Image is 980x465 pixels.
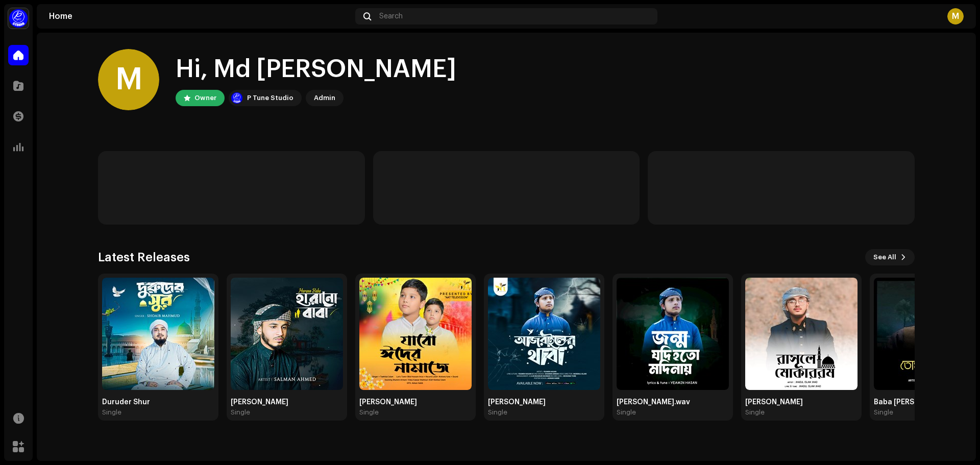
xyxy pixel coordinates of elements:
span: See All [873,247,896,267]
div: Hi, Md [PERSON_NAME] [176,53,456,86]
div: Admin [314,92,335,104]
img: 72c42c26-4fce-43ae-8f5e-8cc15cf730fd [231,278,343,390]
div: [PERSON_NAME] [231,398,343,406]
img: 3f9c2fbd-2a61-4a3b-b37a-9188d0e15166 [488,278,600,390]
img: a1dd4b00-069a-4dd5-89ed-38fbdf7e908f [8,8,29,29]
div: [PERSON_NAME] [359,398,472,406]
div: Single [874,408,893,417]
div: Single [231,408,250,417]
img: adf431e1-290c-4837-8de5-3a889a46cd76 [359,278,472,390]
button: See All [865,249,915,265]
img: 69787ada-34d1-4904-980b-0180713b6009 [745,278,857,390]
div: [PERSON_NAME].wav [617,398,729,406]
div: [PERSON_NAME] [745,398,857,406]
div: P Tune Studio [247,92,293,104]
div: M [98,49,159,110]
div: Single [102,408,121,417]
div: Single [488,408,507,417]
div: Owner [194,92,216,104]
div: Duruder Shur [102,398,214,406]
img: 09bc6dce-dc08-4fde-bdf2-0b22f6df00ec [617,278,729,390]
div: Single [745,408,765,417]
div: Single [359,408,379,417]
h3: Latest Releases [98,249,190,265]
img: af1c1ddd-6fa8-4c5d-accb-f06b7527deec [102,278,214,390]
div: Single [617,408,636,417]
div: [PERSON_NAME] [488,398,600,406]
div: M [947,8,964,25]
img: a1dd4b00-069a-4dd5-89ed-38fbdf7e908f [231,92,243,104]
div: Home [49,12,351,20]
span: Search [379,12,403,20]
